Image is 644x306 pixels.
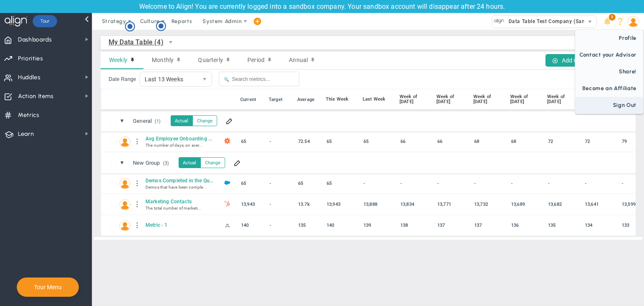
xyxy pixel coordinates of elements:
span: (1) [153,118,162,124]
span: Manually Updated [225,223,230,228]
div: Only the metric owner or admin can reorder this metric [108,222,116,229]
li: Announcements [601,13,614,30]
div: 137 [472,220,503,230]
div: 138 [398,220,429,230]
button: Tour Menu [31,283,64,291]
span: System Admin [203,18,241,24]
span: Annual [289,57,308,63]
div: Week of [DATE] [509,94,540,104]
span: Priorities [18,50,43,67]
span: (3) [162,160,170,166]
div: 68 [472,137,503,146]
div: 13,834 [398,200,429,209]
div: 135 [545,220,577,230]
span: Sign Out [575,97,643,114]
div: Target [267,97,292,102]
span: 1 [609,14,615,21]
label: Date Range [109,76,136,82]
div: Only the metric owner or admin can reorder this metric [108,138,116,145]
button: Add Group [545,54,597,67]
img: Chandrika A [119,220,130,231]
span: Data Table Test Company (Sandbox) [504,16,599,27]
div: - [472,179,503,188]
span: Reports [167,13,197,30]
img: Salesforce Enabled [224,180,230,186]
div: - [509,179,540,188]
span: Quarterly [198,57,223,63]
div: This Week [324,97,356,102]
div: 13,888 [361,200,392,209]
div: 13,683.923 [296,200,323,209]
div: Current [239,97,264,102]
span: Avg Employee Onboarding Days [144,135,215,142]
div: 13,641 [582,200,614,209]
span: Last 13 Weeks [140,72,198,86]
div: - [267,200,294,209]
div: Week of [DATE] [472,94,503,104]
span: ▼ [119,118,125,124]
div: 13,771 [435,200,466,209]
div: 13,732 [472,200,503,209]
div: 72.538 [296,137,323,146]
input: Search metrics... [219,72,299,86]
span: Culture [140,18,160,24]
span: select [584,16,596,28]
div: 140 [239,220,266,230]
div: - [267,220,294,230]
div: 134 [582,220,614,230]
div: Only the metric owner or admin can reorder this metric [108,201,116,208]
div: 136 [509,220,540,230]
div: Week of [DATE] [398,94,429,104]
img: HubSpot Enabled [224,201,230,207]
div: Week of [DATE] [545,94,577,104]
div: Week of [DATE] [435,94,466,104]
span: Demos Completed in the Quarter [144,177,215,184]
div: 66 [398,137,429,146]
div: 72 [582,137,614,146]
div: Only the metric owner or admin can reorder this metric [108,180,116,187]
div: 66 [435,137,466,146]
div: Average [296,97,321,102]
div: - [267,179,294,188]
div: 65 [324,179,356,188]
div: 13,943 [239,200,266,209]
span: Monthly [152,57,174,63]
div: 135 [296,220,323,230]
div: - [361,179,392,188]
div: 137 [435,220,466,230]
div: - [545,179,577,188]
div: - [435,179,466,188]
div: Last Week [361,97,392,102]
span: My Data Table (4) [109,37,164,47]
div: 13,682 [545,200,577,209]
img: Jane Wilson [119,199,130,210]
div: 13,689 [509,200,540,209]
div: - [398,179,429,188]
img: Zapier Enabled [224,138,230,144]
img: Lisa Jenkins [119,136,130,147]
div: 65 [239,137,266,146]
span: Action Items [18,88,54,105]
div: 65 [239,179,266,188]
div: 65 [324,137,356,146]
div: 139 [361,220,392,230]
div: The number of days, on average, that it takes to onboard an employee. [144,143,211,148]
span: select [164,35,178,49]
span: Only administrators can reorder categories [108,160,119,166]
img: 64089.Person.photo [628,16,639,27]
span: Only administrators can reorder categories [108,118,119,124]
div: 140 [324,220,356,230]
span: Huddles [18,69,41,86]
span: Profile [575,30,643,47]
img: Mark Collins [119,178,130,189]
div: 65 [296,179,323,188]
span: Become an Affiliate [575,80,643,97]
button: Actual [179,157,200,168]
button: Change [192,115,217,126]
span: Share! [575,63,643,80]
span: Metric - 1 [144,222,215,228]
span: Weekly [109,57,127,63]
div: 72 [545,137,577,146]
span: Click to edit group name [130,115,166,127]
div: - [582,179,614,188]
